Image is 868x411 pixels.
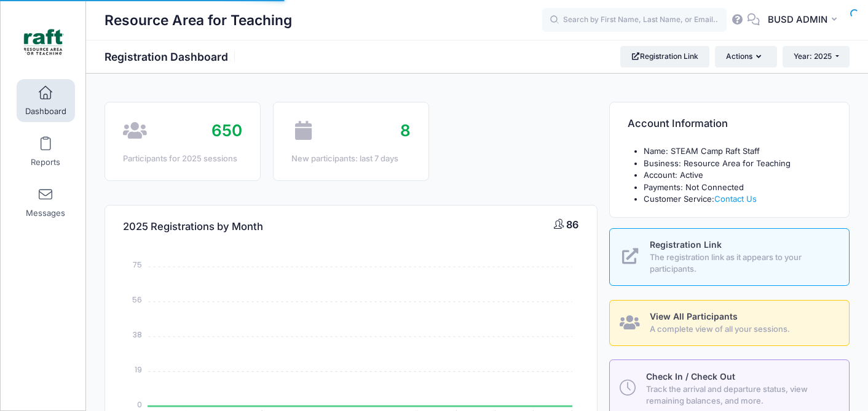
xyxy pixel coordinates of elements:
[715,46,776,67] button: Actions
[21,19,67,65] img: Resource Area for Teaching
[644,158,831,170] li: Business: Resource Area for Teaching
[650,239,722,250] span: Registration Link
[291,153,411,165] div: New participants: last 7 days
[17,130,75,173] a: Reports
[25,106,66,117] span: Dashboard
[768,13,827,26] span: BUSD ADMIN
[714,194,757,204] a: Contact Us
[26,208,65,218] span: Messages
[542,8,727,33] input: Search by First Name, Last Name, or Email...
[211,121,242,140] span: 650
[123,153,242,165] div: Participants for 2025 sessions
[650,311,738,321] span: View All Participants
[133,329,142,340] tspan: 38
[17,79,75,122] a: Dashboard
[794,52,832,61] span: Year: 2025
[620,46,709,67] a: Registration Link
[650,252,835,275] span: The registration link as it appears to your participants.
[644,169,831,182] li: Account: Active
[17,181,75,224] a: Messages
[628,107,728,142] h4: Account Information
[650,323,835,336] span: A complete view of all your sessions.
[609,228,850,286] a: Registration Link The registration link as it appears to your participants.
[644,182,831,194] li: Payments: Not Connected
[760,6,850,34] button: BUSD ADMIN
[137,399,142,410] tspan: 0
[133,259,142,270] tspan: 75
[644,193,831,205] li: Customer Service:
[123,210,263,245] h4: 2025 Registrations by Month
[646,371,735,382] span: Check In / Check Out
[644,145,831,158] li: Name: STEAM Camp Raft Staff
[646,383,835,407] span: Track the arrival and departure status, view remaining balances, and more.
[132,294,142,305] tspan: 56
[105,6,292,34] h1: Resource Area for Teaching
[609,300,850,346] a: View All Participants A complete view of all your sessions.
[566,218,578,231] span: 86
[783,46,850,67] button: Year: 2025
[135,364,142,375] tspan: 19
[1,13,87,71] a: Resource Area for Teaching
[400,121,411,140] span: 8
[31,157,60,167] span: Reports
[105,50,239,63] h1: Registration Dashboard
